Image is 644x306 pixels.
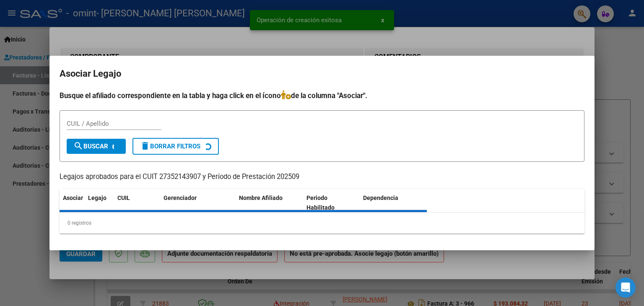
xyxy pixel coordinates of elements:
[60,66,584,82] h2: Asociar Legajo
[303,189,360,217] datatable-header-cell: Periodo Habilitado
[132,138,219,155] button: Borrar Filtros
[117,194,130,201] span: CUIL
[63,194,83,201] span: Asociar
[236,189,303,217] datatable-header-cell: Nombre Afiliado
[85,189,114,217] datatable-header-cell: Legajo
[140,143,200,150] span: Borrar Filtros
[114,189,160,217] datatable-header-cell: CUIL
[360,189,427,217] datatable-header-cell: Dependencia
[615,277,636,298] div: Open Intercom Messenger
[60,90,584,101] h4: Busque el afiliado correspondiente en la tabla y haga click en el ícono de la columna "Asociar".
[60,189,85,217] datatable-header-cell: Asociar
[140,141,150,151] mat-icon: delete
[73,143,108,150] span: Buscar
[160,189,236,217] datatable-header-cell: Gerenciador
[363,194,398,201] span: Dependencia
[67,139,126,154] button: Buscar
[88,194,106,201] span: Legajo
[164,194,197,201] span: Gerenciador
[306,194,335,211] span: Periodo Habilitado
[73,141,83,151] mat-icon: search
[60,213,584,233] div: 0 registros
[60,172,584,182] p: Legajos aprobados para el CUIT 27352143907 y Período de Prestación 202509
[239,194,283,201] span: Nombre Afiliado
